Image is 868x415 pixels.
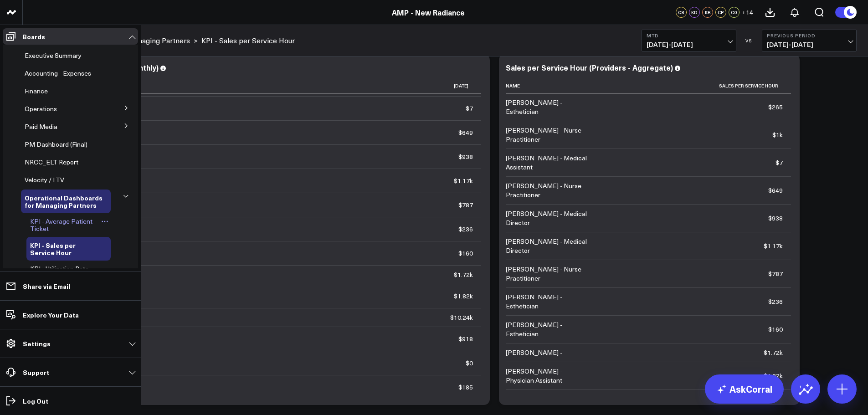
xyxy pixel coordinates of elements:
span: [DATE] - [DATE] [647,41,731,48]
div: [PERSON_NAME] - Esthetician [506,320,589,338]
span: Operations [25,104,57,113]
p: Settings [23,340,51,347]
span: KPI - Average Patient Ticket [30,217,92,233]
div: $787 [458,200,473,210]
th: Sales Per Service Hour [597,78,791,93]
div: [PERSON_NAME] - Nurse Practitioner [506,181,589,200]
div: $0 [466,359,473,368]
div: $1.82k [764,371,783,380]
button: +14 [742,7,753,18]
div: $236 [458,225,473,234]
a: Executive Summary [25,52,82,59]
div: $236 [768,297,783,306]
span: NRCC_ELT Report [25,158,78,166]
b: Previous Period [767,33,852,38]
div: [PERSON_NAME] - Esthetician [506,292,589,311]
span: PM Dashboard (Final) [25,140,87,149]
div: $7 [776,158,783,167]
a: KPI - Sales per Service Hour [201,36,295,46]
p: Log Out [23,397,48,405]
div: $649 [458,128,473,137]
div: CS [676,7,687,18]
div: [PERSON_NAME] - Esthetician [506,98,589,116]
div: [PERSON_NAME] - Medical Assistant [506,154,589,172]
a: KPI - Utilization Rate [30,265,89,272]
div: $185 [458,383,473,392]
span: Velocity / LTV [25,175,64,184]
div: $160 [458,249,473,258]
a: Finance [25,87,48,95]
th: [DATE] [132,78,481,93]
div: [PERSON_NAME] - Physician Assistant [506,367,589,385]
div: $649 [768,186,783,195]
p: Support [23,369,49,376]
p: Share via Email [23,282,70,290]
div: [PERSON_NAME] - [506,395,562,404]
a: Operations [25,105,57,113]
button: Previous Period[DATE]-[DATE] [762,30,857,51]
div: $7 [466,104,473,113]
div: $265 [768,102,783,112]
div: $1.17k [454,176,473,185]
div: $1.17k [764,241,783,251]
div: $787 [768,269,783,278]
a: KPI - Sales per Service Hour [30,241,100,256]
div: CG [729,7,740,18]
span: [DATE] - [DATE] [767,41,852,48]
div: [PERSON_NAME] - Nurse Practitioner [506,126,589,144]
span: Executive Summary [25,51,82,60]
a: Paid Media [25,123,57,130]
div: $938 [768,214,783,223]
span: + 14 [742,9,753,15]
span: Finance [25,87,48,95]
p: Boards [23,33,45,40]
div: [PERSON_NAME] - Medical Director [506,237,589,255]
b: MTD [647,33,731,38]
a: Accounting - Expenses [25,70,91,77]
div: $1.82k [454,292,473,301]
div: $1.72k [764,348,783,357]
span: Accounting - Expenses [25,69,91,77]
span: KPI - Utilization Rate [30,264,89,273]
div: $10.24k [450,313,473,322]
div: KD [689,7,700,18]
div: KR [702,7,713,18]
div: $160 [768,325,783,334]
a: PM Dashboard (Final) [25,141,87,148]
button: MTD[DATE]-[DATE] [642,30,736,51]
a: Velocity / LTV [25,176,64,184]
div: $1.72k [454,270,473,279]
div: CP [715,7,726,18]
div: [PERSON_NAME] - [506,348,562,357]
th: Name [506,78,597,93]
div: Sales per Service Hour (Providers - Aggregate) [506,62,673,72]
span: Operational Dashboards for Managing Partners [25,193,103,210]
a: NRCC_ELT Report [25,159,78,166]
div: $918 [458,334,473,343]
a: Operational Dashboards for Managing Partners [25,194,103,209]
a: KPI - Average Patient Ticket [30,218,99,232]
div: $938 [458,152,473,161]
div: $1k [772,130,783,139]
div: [PERSON_NAME] - Medical Director [506,209,589,227]
a: AMP - New Radiance [392,7,465,17]
div: [PERSON_NAME] - Nurse Practitioner [506,265,589,283]
a: AskCorral [705,374,784,404]
p: Explore Your Data [23,311,79,318]
a: Log Out [3,393,138,409]
div: VS [741,38,757,43]
span: Paid Media [25,122,57,131]
span: KPI - Sales per Service Hour [30,241,76,257]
